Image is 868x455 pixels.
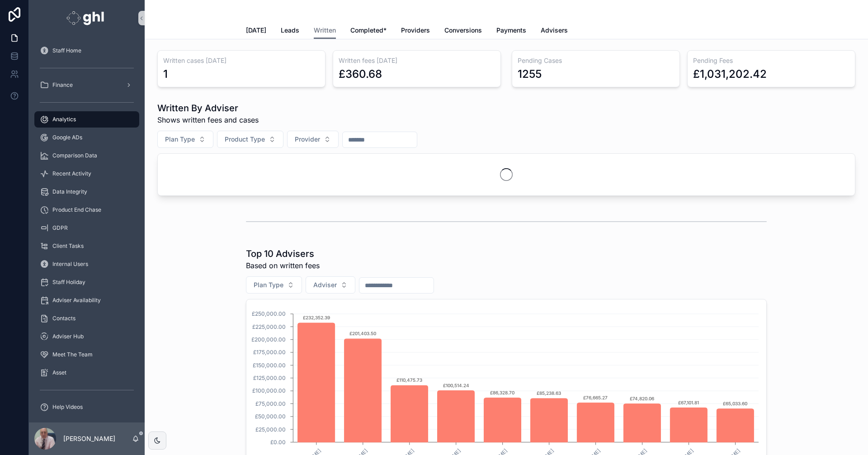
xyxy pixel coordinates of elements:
[496,26,526,35] span: Payments
[52,188,87,195] span: Data Integrity
[443,383,469,388] text: £100,514.24
[34,220,139,236] a: GDPR
[246,22,266,40] a: [DATE]
[252,323,286,330] tspan: £225,000.00
[52,116,76,123] span: Analytics
[63,434,115,443] p: [PERSON_NAME]
[678,400,699,405] text: £67,101.81
[518,56,674,65] h3: Pending Cases
[34,166,139,182] a: Recent Activity
[52,351,93,358] span: Meet The Team
[34,256,139,272] a: Internal Users
[350,26,387,35] span: Completed*
[255,426,286,433] tspan: £25,000.00
[537,390,561,396] text: £85,238.63
[246,260,320,271] span: Based on written fees
[693,56,849,65] h3: Pending Fees
[34,202,139,218] a: Product End Chase
[313,280,337,289] span: Adviser
[52,206,101,213] span: Product End Chase
[34,129,139,146] a: Google ADs
[723,401,747,406] text: £65,033.60
[444,26,482,35] span: Conversions
[34,147,139,164] a: Comparison Data
[52,261,88,268] span: Internal Users
[401,22,430,40] a: Providers
[34,365,139,381] a: Asset
[253,362,286,369] tspan: £150,000.00
[306,276,355,294] button: Select Button
[34,111,139,128] a: Analytics
[34,399,139,415] a: Help Videos
[52,152,97,159] span: Comparison Data
[252,387,286,394] tspan: £100,000.00
[254,280,283,289] span: Plan Type
[34,43,139,59] a: Staff Home
[246,26,266,35] span: [DATE]
[52,279,85,286] span: Staff Holiday
[52,224,68,232] span: GDPR
[339,67,382,81] div: £360.68
[163,56,320,65] h3: Written cases [DATE]
[255,413,286,420] tspan: £50,000.00
[314,26,336,35] span: Written
[34,274,139,290] a: Staff Holiday
[52,47,81,54] span: Staff Home
[630,396,654,401] text: £74,820.06
[281,26,299,35] span: Leads
[490,390,514,395] text: £86,328.70
[52,170,91,177] span: Recent Activity
[217,131,283,148] button: Select Button
[157,114,259,125] span: Shows written fees and cases
[518,67,542,81] div: 1255
[583,395,608,400] text: £76,665.27
[693,67,767,81] div: £1,031,202.42
[252,310,286,317] tspan: £250,000.00
[246,276,302,294] button: Select Button
[350,22,387,40] a: Completed*
[401,26,430,35] span: Providers
[396,377,422,383] text: £110,475.73
[52,315,75,322] span: Contacts
[496,22,526,40] a: Payments
[165,135,195,144] span: Plan Type
[157,102,259,114] h1: Written By Adviser
[34,77,139,93] a: Finance
[349,331,376,336] text: £201,403.50
[66,11,107,25] img: App logo
[34,310,139,327] a: Contacts
[253,349,286,355] tspan: £175,000.00
[281,22,299,40] a: Leads
[34,238,139,254] a: Client Tasks
[52,333,84,340] span: Adviser Hub
[287,131,339,148] button: Select Button
[541,22,568,40] a: Advisers
[541,26,568,35] span: Advisers
[163,67,168,81] div: 1
[52,134,82,141] span: Google ADs
[52,297,101,304] span: Adviser Availability
[339,56,495,65] h3: Written fees [DATE]
[52,81,73,89] span: Finance
[251,336,286,343] tspan: £200,000.00
[253,374,286,381] tspan: £125,000.00
[34,184,139,200] a: Data Integrity
[225,135,265,144] span: Product Type
[444,22,482,40] a: Conversions
[295,135,320,144] span: Provider
[34,328,139,345] a: Adviser Hub
[29,36,145,422] div: scrollable content
[34,292,139,308] a: Adviser Availability
[314,22,336,39] a: Written
[52,369,66,376] span: Asset
[255,400,286,407] tspan: £75,000.00
[52,242,84,250] span: Client Tasks
[157,131,213,148] button: Select Button
[246,247,320,260] h1: Top 10 Advisers
[270,439,286,446] tspan: £0.00
[34,346,139,363] a: Meet The Team
[303,315,330,320] text: £232,352.39
[52,403,83,411] span: Help Videos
